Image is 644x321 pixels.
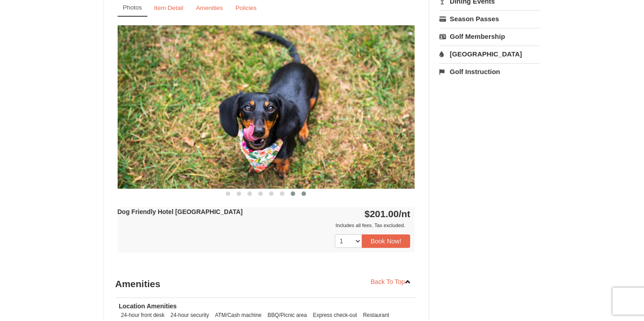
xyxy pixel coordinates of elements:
li: Express check-out [311,311,359,320]
strong: Location Amenities [119,302,177,310]
small: Item Detail [154,5,183,11]
li: Restaurant [361,311,391,320]
img: 18876286-331-bba104b3.jpg [118,25,415,188]
div: Includes all fees. Tax excluded. [118,221,411,230]
li: 24-hour security [168,311,211,320]
a: Back To Top [365,275,417,288]
small: Photos [123,4,142,11]
li: ATM/Cash machine [213,311,264,320]
a: Golf Instruction [439,63,540,80]
a: [GEOGRAPHIC_DATA] [439,46,540,62]
a: Golf Membership [439,28,540,45]
h3: Amenities [115,275,417,293]
strong: Dog Friendly Hotel [GEOGRAPHIC_DATA] [118,208,243,215]
small: Amenities [196,5,223,11]
a: Season Passes [439,10,540,27]
button: Book Now! [362,234,411,248]
li: BBQ/Picnic area [265,311,309,320]
small: Policies [235,5,256,11]
strong: $201.00 [365,209,411,219]
span: /nt [399,209,411,219]
li: 24-hour front desk [119,311,167,320]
